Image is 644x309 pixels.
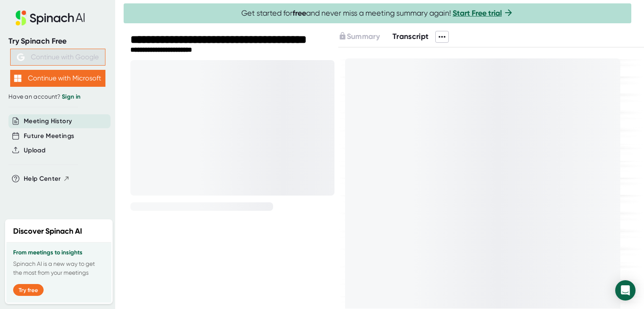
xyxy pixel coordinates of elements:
span: Transcript [392,32,429,41]
div: Upgrade to access [338,31,392,43]
button: Meeting History [24,116,72,126]
div: Have an account? [8,93,107,101]
span: Help Center [24,174,61,184]
div: Try Spinach Free [8,36,107,46]
div: Open Intercom Messenger [615,280,636,301]
b: free [293,8,306,18]
h3: From meetings to insights [13,249,105,256]
button: Continue with Google [10,49,105,66]
a: Start Free trial [453,8,502,18]
img: Aehbyd4JwY73AAAAAElFTkSuQmCC [17,53,25,61]
button: Upload [24,146,45,155]
button: Transcript [392,31,429,42]
p: Spinach AI is a new way to get the most from your meetings [13,259,105,277]
span: Summary [347,32,380,41]
span: Get started for and never miss a meeting summary again! [241,8,514,18]
button: Summary [338,31,380,42]
h2: Discover Spinach AI [13,226,82,237]
a: Sign in [62,93,80,100]
button: Future Meetings [24,131,74,141]
button: Help Center [24,174,70,184]
button: Continue with Microsoft [10,70,105,87]
button: Try free [13,284,44,296]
